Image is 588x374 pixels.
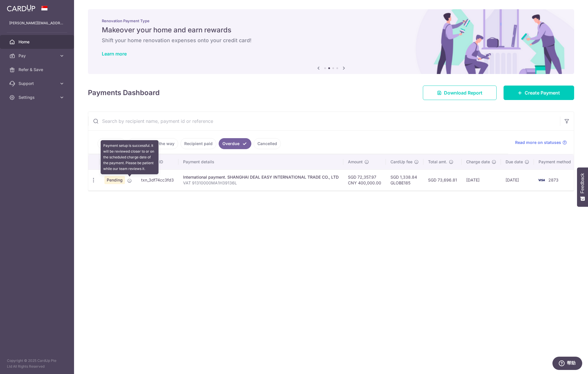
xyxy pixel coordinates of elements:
[19,67,57,73] span: Refer & Save
[183,180,339,186] p: VAT 91310000MA1H39136L
[102,51,127,57] a: Learn more
[101,140,158,174] div: Payment setup is successful. It will be reviewed closer to or on the scheduled charge date of the...
[102,25,560,35] h5: Makeover your home and earn rewards
[9,20,65,26] p: [PERSON_NAME][EMAIL_ADDRESS][DOMAIN_NAME]
[515,140,567,145] a: Read more on statuses
[137,169,178,190] td: txn_3df74cc3fd3
[19,53,57,59] span: Pay
[254,138,281,149] a: Cancelled
[466,159,490,165] span: Charge date
[180,138,216,149] a: Recipient paid
[88,9,574,74] img: Renovation banner
[515,140,561,145] span: Read more on statuses
[525,89,560,96] span: Create Payment
[423,86,497,100] a: Download Report
[552,357,582,371] iframe: 打开一个小组件，您可以在其中找到更多信息
[501,169,534,190] td: [DATE]
[504,86,574,100] a: Create Payment
[423,169,462,190] td: SGD 73,696.81
[536,177,547,184] img: Bank Card
[534,154,578,169] th: Payment method
[506,159,523,165] span: Due date
[548,177,558,182] span: 2873
[444,89,482,96] span: Download Report
[104,176,125,184] span: Pending
[178,154,343,169] th: Payment details
[19,81,57,86] span: Support
[183,174,339,180] div: International payment. SHANGHAI DEAL EASY INTERNATIONAL TRADE CO., LTD
[343,169,386,190] td: SGD 72,357.97 CNY 400,000.00
[88,88,160,98] h4: Payments Dashboard
[462,169,501,190] td: [DATE]
[219,138,251,149] a: Overdue
[7,5,35,12] img: CardUp
[580,173,585,193] span: Feedback
[102,37,560,44] h6: Shift your home renovation expenses onto your credit card!
[19,95,57,100] span: Settings
[390,159,412,165] span: CardUp fee
[428,159,447,165] span: Total amt.
[386,169,423,190] td: SGD 1,338.84 GLOBE185
[19,39,57,45] span: Home
[577,167,588,207] button: Feedback - Show survey
[97,138,126,149] a: Upcoming
[88,112,560,130] input: Search by recipient name, payment id or reference
[102,18,560,23] p: Renovation Payment Type
[348,159,363,165] span: Amount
